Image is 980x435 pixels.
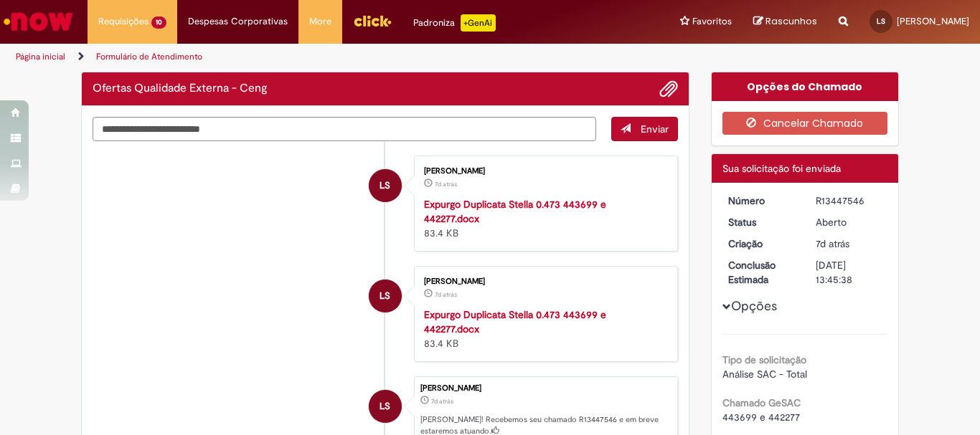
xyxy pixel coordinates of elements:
span: 7d atrás [431,397,453,406]
span: 10 [151,16,166,29]
a: Formulário de Atendimento [96,51,202,62]
span: LS [380,168,390,203]
div: 26/08/2025 10:45:34 [816,236,882,251]
span: More [309,14,331,29]
time: 26/08/2025 10:45:34 [816,237,849,250]
time: 26/08/2025 10:45:31 [435,180,457,188]
span: Enviar [641,123,669,135]
span: [PERSON_NAME] [897,15,969,27]
span: 443699 e 442277 [722,411,800,424]
div: Lais Souza Da Silveira [369,390,402,423]
div: [PERSON_NAME] [424,167,663,176]
p: +GenAi [461,14,496,32]
span: Favoritos [692,14,732,29]
b: Tipo de solicitação [722,353,806,366]
div: Opções do Chamado [712,72,899,101]
button: Enviar [611,117,678,141]
span: 7d atrás [435,180,457,188]
span: Requisições [98,14,149,29]
button: Cancelar Chamado [722,112,888,135]
div: Aberto [816,215,882,229]
span: 7d atrás [435,290,457,299]
div: Lais Souza Da Silveira [369,279,402,312]
div: [PERSON_NAME] [424,277,663,286]
time: 26/08/2025 10:45:34 [431,397,453,406]
a: Expurgo Duplicata Stella 0.473 443699 e 442277.docx [424,198,606,225]
dt: Status [717,215,806,229]
dt: Número [717,193,806,208]
div: Lais Souza Da Silveira [369,169,402,202]
ul: Trilhas de página [11,44,643,70]
span: 7d atrás [816,237,849,250]
div: [DATE] 13:45:38 [816,258,882,287]
img: click_logo_yellow_360x200.png [353,10,392,32]
span: Sua solicitação foi enviada [722,162,841,175]
time: 26/08/2025 10:42:41 [435,290,457,299]
div: R13447546 [816,193,882,208]
button: Adicionar anexos [659,80,678,98]
div: [PERSON_NAME] [420,384,670,393]
span: Análise SAC - Total [722,368,807,381]
a: Expurgo Duplicata Stella 0.473 443699 e 442277.docx [424,308,606,335]
textarea: Digite sua mensagem aqui... [93,117,596,141]
span: Rascunhos [765,14,817,28]
img: ServiceNow [1,7,75,36]
div: 83.4 KB [424,307,663,350]
a: Rascunhos [753,15,817,29]
b: Chamado GeSAC [722,396,801,409]
dt: Conclusão Estimada [717,258,806,287]
div: Padroniza [413,14,496,32]
div: 83.4 KB [424,197,663,240]
dt: Criação [717,236,806,251]
h2: Ofertas Qualidade Externa - Ceng Histórico de tíquete [93,82,268,95]
span: LS [877,16,885,26]
span: LS [380,389,390,424]
span: LS [380,279,390,313]
a: Página inicial [16,51,65,62]
span: Despesas Corporativas [188,14,288,29]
